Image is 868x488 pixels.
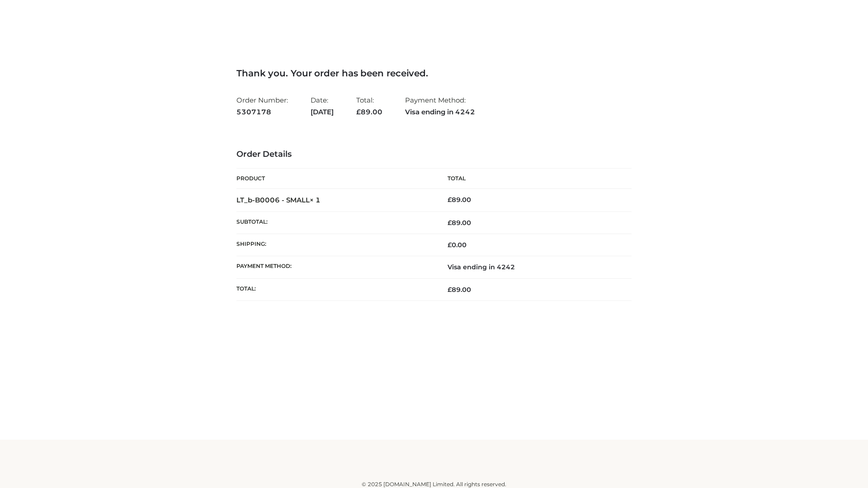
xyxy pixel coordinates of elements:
th: Product [236,169,434,189]
strong: × 1 [310,196,321,204]
strong: [DATE] [311,106,334,118]
th: Subtotal: [236,211,434,234]
span: 89.00 [448,286,471,294]
th: Total: [236,278,434,300]
span: £ [448,219,452,227]
span: £ [448,196,452,204]
th: Total [434,169,632,189]
span: 89.00 [356,108,382,116]
h3: Thank you. Your order has been received. [236,68,632,79]
bdi: 0.00 [448,241,467,249]
th: Payment method: [236,256,434,278]
span: £ [448,241,452,249]
h3: Order Details [236,150,632,160]
bdi: 89.00 [448,196,471,204]
td: Visa ending in 4242 [434,256,632,278]
span: £ [448,286,452,294]
span: £ [356,108,361,116]
strong: Visa ending in 4242 [405,106,475,118]
strong: LT_b-B0006 - SMALL [236,196,321,204]
strong: 5307178 [236,106,288,118]
th: Shipping: [236,234,434,256]
li: Total: [356,92,382,120]
li: Payment Method: [405,92,475,120]
li: Order Number: [236,92,288,120]
li: Date: [311,92,334,120]
span: 89.00 [448,219,471,227]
